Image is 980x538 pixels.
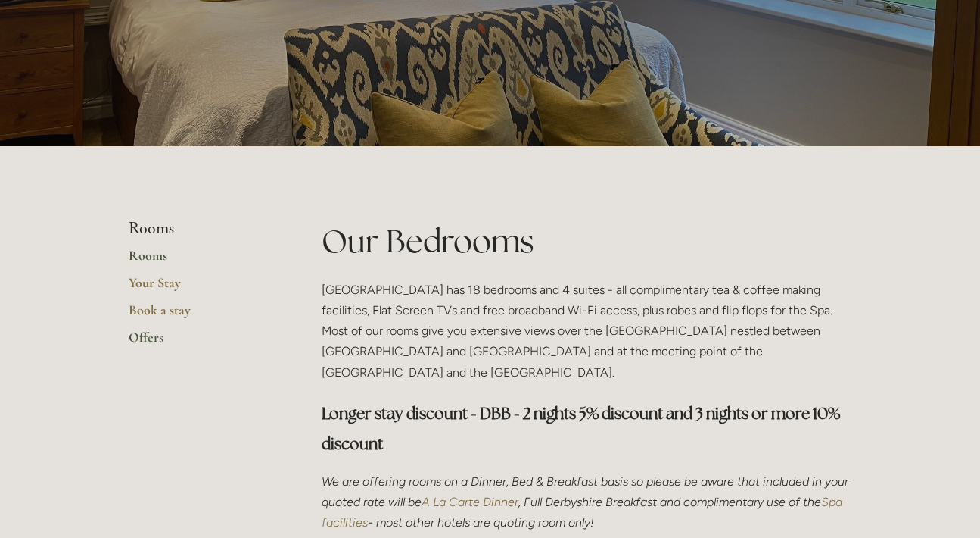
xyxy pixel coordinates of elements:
[129,329,273,356] a: Offers
[129,247,273,274] a: Rooms
[322,474,851,509] em: We are offering rooms on a Dinner, Bed & Breakfast basis so please be aware that included in your...
[518,495,821,509] em: , Full Derbyshire Breakfast and complimentary use of the
[322,403,843,454] strong: Longer stay discount - DBB - 2 nights 5% discount and 3 nights or more 10% discount
[322,219,852,264] h1: Our Bedrooms
[129,302,273,329] a: Book a stay
[422,495,518,509] a: A La Carte Dinner
[129,219,273,239] li: Rooms
[368,515,594,530] em: - most other hotels are quoting room only!
[129,274,273,302] a: Your Stay
[322,280,852,383] p: [GEOGRAPHIC_DATA] has 18 bedrooms and 4 suites - all complimentary tea & coffee making facilities...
